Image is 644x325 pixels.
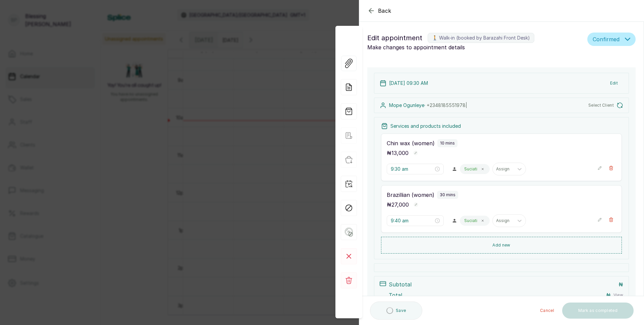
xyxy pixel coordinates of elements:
button: Edit [605,77,623,89]
button: Mark as completed [562,303,634,319]
button: Cancel [535,303,559,319]
button: Select Client [588,102,623,109]
p: Suciati [464,166,477,172]
p: Services and products included [390,123,461,129]
p: Total [389,291,402,299]
span: Confirmed [593,35,620,43]
button: Back [367,7,391,15]
p: Make changes to appointment details [367,43,585,51]
p: Chin wax (women) [387,139,435,147]
p: Suciati [464,218,477,223]
span: Edit appointment [367,33,422,43]
button: Save [370,302,422,320]
p: Brazillian (women) [387,191,434,199]
p: ₦ [387,149,409,157]
span: Select Client [588,103,614,108]
span: 27,000 [391,201,409,208]
label: 🚶 Walk-in (booked by Barazahi Front Desk) [428,33,534,43]
input: Select time [391,165,434,173]
p: ₦ [387,201,409,209]
p: Subtotal [389,280,412,288]
button: Add new [381,237,622,254]
input: Select time [391,217,434,224]
p: 10 mins [440,141,455,146]
span: Back [378,7,391,15]
p: 30 mins [440,192,455,198]
p: ₦ [606,291,611,299]
p: [DATE] 09:30 AM [389,80,428,87]
span: 13,000 [391,150,409,156]
button: Confirmed [587,33,636,46]
span: +234 8185551978 | [427,102,467,108]
button: View [613,292,623,298]
p: Mope Ogunleye · [389,102,467,109]
p: ₦ [619,280,623,288]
